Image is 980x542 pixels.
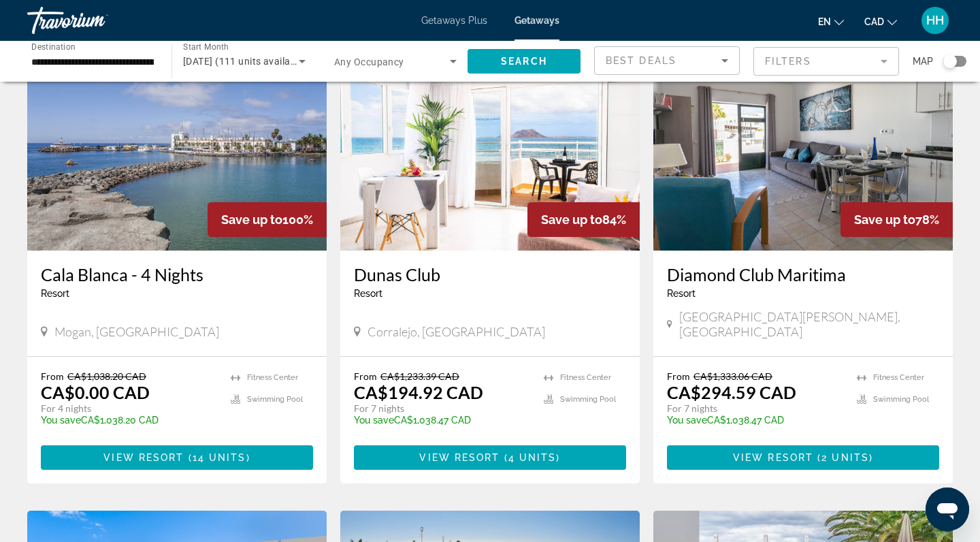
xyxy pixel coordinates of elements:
span: Resort [354,288,382,299]
span: HH [926,14,944,27]
button: View Resort(2 units) [667,445,939,470]
p: CA$0.00 CAD [41,382,150,402]
iframe: Button to launch messaging window [926,488,969,531]
a: Cala Blanca - 4 Nights [41,264,313,285]
span: Mogan, [GEOGRAPHIC_DATA] [54,324,219,339]
span: 14 units [193,452,246,463]
p: CA$1,038.20 CAD [41,415,217,426]
span: [GEOGRAPHIC_DATA][PERSON_NAME], [GEOGRAPHIC_DATA] [679,309,939,339]
span: Resort [667,288,696,299]
div: 78% [840,202,953,237]
span: From [354,370,377,382]
p: For 7 nights [354,402,530,415]
span: en [818,16,831,27]
span: CAD [864,16,884,27]
span: 4 units [508,452,557,463]
span: From [41,370,64,382]
mat-select: Sort by [606,52,728,69]
p: For 4 nights [41,402,217,415]
span: Fitness Center [560,373,611,382]
p: CA$294.59 CAD [667,382,796,402]
img: 1850I01X.jpg [653,33,953,251]
span: You save [41,415,81,426]
span: CA$1,333.06 CAD [693,370,772,382]
button: User Menu [917,6,953,35]
button: Change language [818,12,844,31]
p: CA$1,038.47 CAD [667,415,843,426]
span: Search [501,56,547,67]
a: Getaways [514,15,559,26]
img: 2447E01X.jpg [27,33,327,251]
span: Swimming Pool [560,395,616,404]
span: Save up to [854,212,915,227]
span: [DATE] (111 units available) [183,56,307,67]
span: View Resort [733,452,813,463]
span: You save [667,415,707,426]
span: CA$1,038.20 CAD [67,370,146,382]
span: ( ) [813,452,873,463]
span: 2 units [821,452,869,463]
a: Diamond Club Maritima [667,264,939,285]
p: CA$194.92 CAD [354,382,483,402]
span: Best Deals [606,55,676,66]
span: Fitness Center [873,373,924,382]
span: Swimming Pool [873,395,929,404]
span: Save up to [541,212,602,227]
span: View Resort [103,452,184,463]
span: Destination [31,42,76,51]
span: Start Month [183,42,229,52]
span: Map [913,52,933,71]
button: Change currency [864,12,897,31]
button: View Resort(14 units) [41,445,313,470]
button: Search [468,49,581,74]
span: ( ) [184,452,250,463]
span: You save [354,415,394,426]
a: Travorium [27,3,163,38]
p: CA$1,038.47 CAD [354,415,530,426]
span: Corralejo, [GEOGRAPHIC_DATA] [367,324,545,339]
div: 84% [527,202,640,237]
img: 2539I01X.jpg [340,33,640,251]
span: Swimming Pool [247,395,303,404]
a: Getaways Plus [421,15,487,26]
span: Resort [41,288,69,299]
button: Filter [753,46,899,76]
div: 100% [208,202,327,237]
span: From [667,370,690,382]
span: ( ) [500,452,561,463]
p: For 7 nights [667,402,843,415]
a: Dunas Club [354,264,626,285]
span: Save up to [221,212,282,227]
span: Any Occupancy [334,57,404,67]
span: Fitness Center [247,373,298,382]
span: CA$1,233.39 CAD [380,370,459,382]
span: View Resort [419,452,500,463]
button: View Resort(4 units) [354,445,626,470]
